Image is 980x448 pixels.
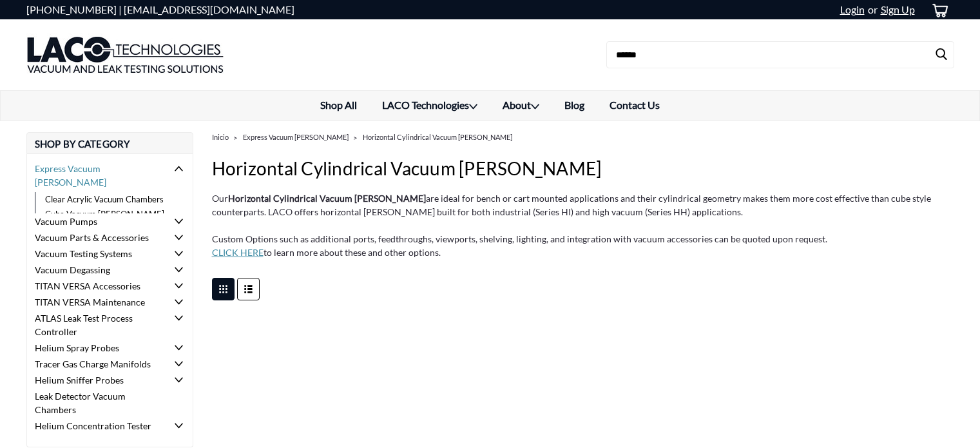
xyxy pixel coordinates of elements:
a: Vacuum Testing Systems [27,246,168,262]
a: cart-preview-dropdown [921,1,954,19]
a: TITAN VERSA Accessories [27,278,168,294]
a: Leak Detector Vacuum Chambers [27,388,168,418]
a: Tracer Gas Charge Manifolds [27,356,168,372]
a: Blog [552,91,597,119]
a: Helium Sniffer Probes [27,372,168,388]
a: Helium Spray Probes [27,340,168,356]
a: LACO Technologies [370,91,490,121]
a: About [490,91,552,121]
p: Our are ideal for bench or cart mounted applications and their cylindrical geometry makes them mo... [212,191,954,219]
a: TITAN VERSA Maintenance [27,294,168,310]
a: CLICK HERE [212,247,264,258]
a: Inicio [212,133,229,141]
a: Vacuum Degassing [27,262,168,278]
a: Clear Acrylic Vacuum Chambers [35,192,176,208]
a: Express Vacuum [PERSON_NAME] [27,161,168,190]
a: Toggle Grid View [212,278,235,300]
a: Contact Us [597,91,673,119]
p: Custom Options such as additional ports, feedthroughs, viewports, shelving, lighting, and integra... [212,232,954,259]
a: Cube Vacuum [PERSON_NAME] [35,207,176,222]
a: ATLAS Leak Test Process Controller [27,310,168,340]
a: Express Vacuum [PERSON_NAME] [243,133,349,141]
img: LACO Technologies [26,23,224,87]
h1: Horizontal Cylindrical Vacuum [PERSON_NAME] [212,155,954,182]
a: Vacuum Parts & Accessories [27,229,168,246]
strong: Horizontal Cylindrical Vacuum [PERSON_NAME] [228,193,426,204]
a: Horizontal Cylindrical Vacuum [PERSON_NAME] [363,133,512,141]
a: Toggle List View [237,278,260,300]
a: Helium Concentration Tester [27,418,168,434]
a: Shop All [308,91,370,119]
a: Vacuum Pumps [27,213,168,229]
h2: Shop By Category [26,132,193,154]
span: or [865,3,878,15]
